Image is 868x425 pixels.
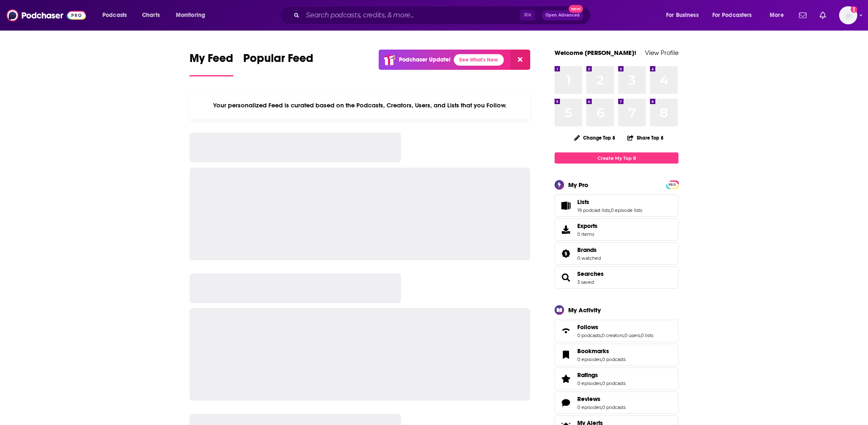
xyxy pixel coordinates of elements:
[577,380,601,386] a: 0 episodes
[624,332,640,338] a: 0 users
[839,6,857,24] span: Logged in as traviswinkler
[577,323,653,331] a: Follows
[577,246,597,254] span: Brands
[577,279,594,285] a: 3 saved
[303,9,520,22] input: Search podcasts, credits, & more...
[399,56,451,63] p: Podchaser Update!
[796,8,810,22] a: Show notifications dropdown
[667,181,677,188] a: PRO
[577,395,626,403] a: Reviews
[645,49,678,57] a: View Profile
[577,404,601,410] a: 0 episodes
[555,152,678,164] a: Create My Top 8
[667,182,677,188] span: PRO
[577,198,589,206] span: Lists
[569,5,583,13] span: New
[542,10,583,20] button: Open AdvancedNew
[839,6,857,24] button: Show profile menu
[557,397,574,408] a: Reviews
[627,130,664,146] button: Share Top 8
[660,9,709,22] button: open menu
[712,9,752,21] span: For Podcasters
[602,332,624,338] a: 0 creators
[555,392,678,414] span: Reviews
[764,9,794,22] button: open menu
[555,344,678,366] span: Bookmarks
[7,7,86,23] img: Podchaser - Follow, Share and Rate Podcasts
[577,323,598,331] span: Follows
[557,272,574,283] a: Searches
[142,9,160,21] span: Charts
[288,6,598,25] div: Search podcasts, credits, & more...
[577,207,610,213] a: 19 podcast lists
[190,51,233,76] a: My Feed
[568,306,601,314] div: My Activity
[601,356,602,362] span: ,
[577,198,642,206] a: Lists
[640,332,641,338] span: ,
[243,51,313,70] span: Popular Feed
[602,404,626,410] a: 0 podcasts
[557,373,574,385] a: Ratings
[557,200,574,211] a: Lists
[601,332,602,338] span: ,
[577,371,626,379] a: Ratings
[555,49,636,57] a: Welcome [PERSON_NAME]!
[577,347,626,355] a: Bookmarks
[839,6,857,24] img: User Profile
[577,222,598,230] span: Exports
[641,332,653,338] a: 0 lists
[557,349,574,361] a: Bookmarks
[666,9,699,21] span: For Business
[568,181,588,189] div: My Pro
[611,207,642,213] a: 0 episode lists
[555,195,678,217] span: Lists
[454,54,504,66] a: See What's New
[137,9,165,22] a: Charts
[102,9,127,21] span: Podcasts
[170,9,216,22] button: open menu
[97,9,138,22] button: open menu
[190,91,530,119] div: Your personalized Feed is curated based on the Podcasts, Creators, Users, and Lists that you Follow.
[601,404,602,410] span: ,
[555,368,678,390] span: Ratings
[243,51,313,76] a: Popular Feed
[555,320,678,342] span: Follows
[577,270,604,278] a: Searches
[602,356,626,362] a: 0 podcasts
[555,242,678,265] span: Brands
[624,332,624,338] span: ,
[577,332,601,338] a: 0 podcasts
[569,133,620,143] button: Change Top 8
[577,356,601,362] a: 0 episodes
[602,380,626,386] a: 0 podcasts
[851,6,857,13] svg: Add a profile image
[707,9,764,22] button: open menu
[577,246,601,254] a: Brands
[577,231,598,237] span: 0 items
[557,224,574,235] span: Exports
[816,8,829,22] a: Show notifications dropdown
[520,10,535,21] span: ⌘ K
[577,371,598,379] span: Ratings
[557,248,574,259] a: Brands
[577,347,609,355] span: Bookmarks
[555,218,678,241] a: Exports
[555,266,678,289] span: Searches
[176,9,205,21] span: Monitoring
[770,9,784,21] span: More
[557,325,574,337] a: Follows
[190,51,233,70] span: My Feed
[577,255,601,261] a: 0 watched
[610,207,611,213] span: ,
[601,380,602,386] span: ,
[545,13,580,17] span: Open Advanced
[577,395,600,403] span: Reviews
